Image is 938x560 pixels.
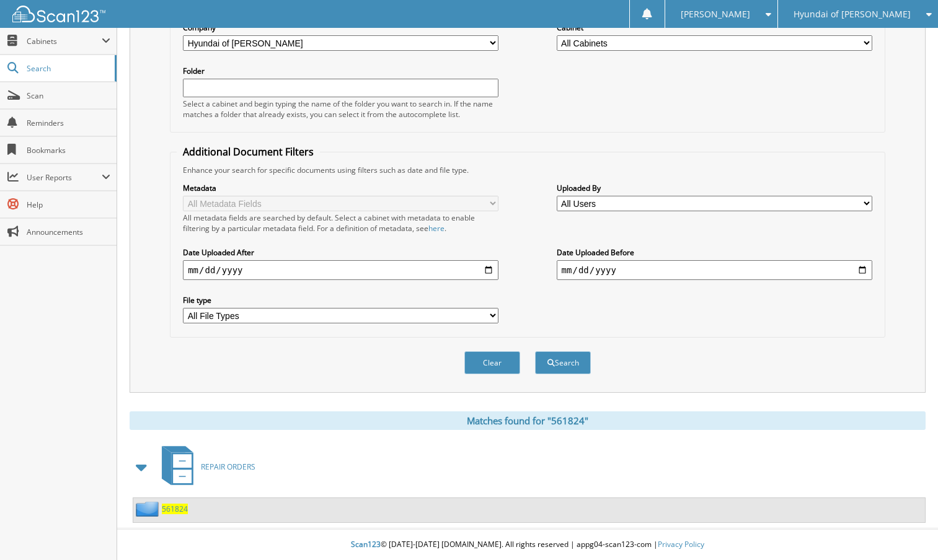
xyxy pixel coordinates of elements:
[27,90,110,101] span: Scan
[557,183,872,193] label: Uploaded By
[27,36,102,46] span: Cabinets
[27,227,110,237] span: Announcements
[183,260,498,280] input: start
[27,118,110,128] span: Reminders
[464,351,520,374] button: Clear
[177,145,320,159] legend: Additional Document Filters
[27,63,108,74] span: Search
[557,260,872,280] input: end
[154,442,255,491] a: REPAIR ORDERS
[557,247,872,258] label: Date Uploaded Before
[351,539,381,549] span: Scan123
[183,66,498,76] label: Folder
[201,462,255,472] span: REPAIR ORDERS
[535,351,591,374] button: Search
[177,165,878,175] div: Enhance your search for specific documents using filters such as date and file type.
[794,11,911,18] span: Hyundai of [PERSON_NAME]
[117,530,938,560] div: © [DATE]-[DATE] [DOMAIN_NAME]. All rights reserved | appg04-scan123-com |
[12,6,105,22] img: scan123-logo-white.svg
[183,183,498,193] label: Metadata
[876,501,938,560] iframe: Chat Widget
[27,172,102,183] span: User Reports
[183,212,498,234] div: All metadata fields are searched by default. Select a cabinet with metadata to enable filtering b...
[27,145,110,155] span: Bookmarks
[136,501,162,517] img: folder2.png
[428,223,445,234] a: here
[183,295,498,305] label: File type
[183,98,498,120] div: Select a cabinet and begin typing the name of the folder you want to search in. If the name match...
[183,247,498,258] label: Date Uploaded After
[658,539,704,549] a: Privacy Policy
[681,11,750,18] span: [PERSON_NAME]
[130,411,926,430] div: Matches found for "561824"
[27,199,110,210] span: Help
[162,504,188,514] a: 561824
